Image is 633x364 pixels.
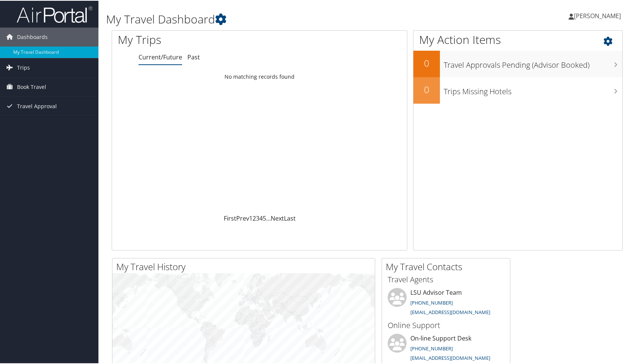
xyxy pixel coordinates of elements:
[271,213,284,222] a: Next
[444,82,622,96] h3: Trips Missing Hotels
[386,260,510,272] h2: My Travel Contacts
[410,299,453,305] a: [PHONE_NUMBER]
[266,213,271,222] span: …
[384,287,508,318] li: LSU Advisor Team
[263,213,266,222] a: 5
[249,213,253,222] a: 1
[106,11,454,26] h1: My Travel Dashboard
[410,354,490,361] a: [EMAIL_ADDRESS][DOMAIN_NAME]
[236,213,249,222] a: Prev
[569,4,628,26] a: [PERSON_NAME]
[224,213,236,222] a: First
[116,260,375,272] h2: My Travel History
[413,82,440,95] h2: 0
[17,58,30,76] span: Trips
[259,213,263,222] a: 4
[410,308,490,315] a: [EMAIL_ADDRESS][DOMAIN_NAME]
[384,333,508,364] li: On-line Support Desk
[118,31,279,47] h1: My Trips
[112,69,407,83] td: No matching records found
[444,55,622,70] h3: Travel Approvals Pending (Advisor Booked)
[410,344,453,351] a: [PHONE_NUMBER]
[388,319,504,330] h3: Online Support
[574,11,621,19] span: [PERSON_NAME]
[187,52,200,61] a: Past
[17,5,92,23] img: airportal-logo.png
[17,77,46,96] span: Book Travel
[413,31,622,47] h1: My Action Items
[139,52,182,61] a: Current/Future
[17,96,57,115] span: Travel Approval
[253,213,256,222] a: 2
[388,274,504,284] h3: Travel Agents
[17,27,48,46] span: Dashboards
[413,76,622,103] a: 0Trips Missing Hotels
[413,56,440,69] h2: 0
[284,213,296,222] a: Last
[256,213,259,222] a: 3
[413,50,622,76] a: 0Travel Approvals Pending (Advisor Booked)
